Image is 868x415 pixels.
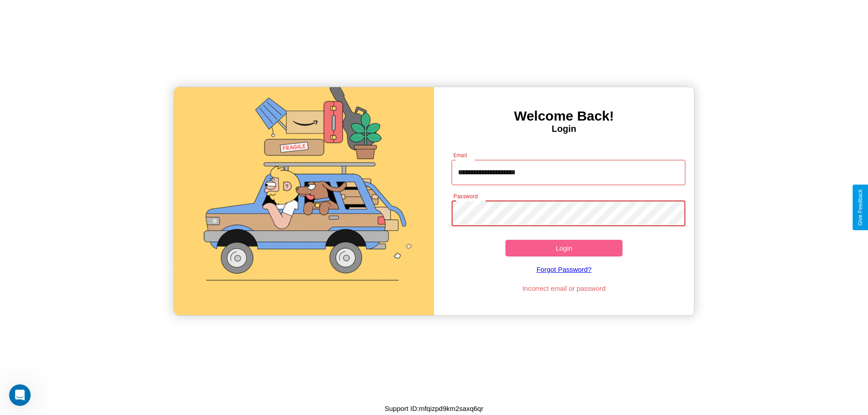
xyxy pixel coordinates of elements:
p: Support ID: mfqizpd9km2saxq6qr [385,402,483,415]
img: gif [174,87,434,315]
div: Give Feedback [857,189,863,226]
h3: Welcome Back! [434,108,694,124]
iframe: Intercom live chat [9,384,31,406]
label: Email [453,151,467,159]
h4: Login [434,124,694,134]
button: Login [505,240,623,256]
p: Incorrect email or password [447,282,681,294]
label: Password [453,192,477,200]
a: Forgot Password? [447,256,681,282]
